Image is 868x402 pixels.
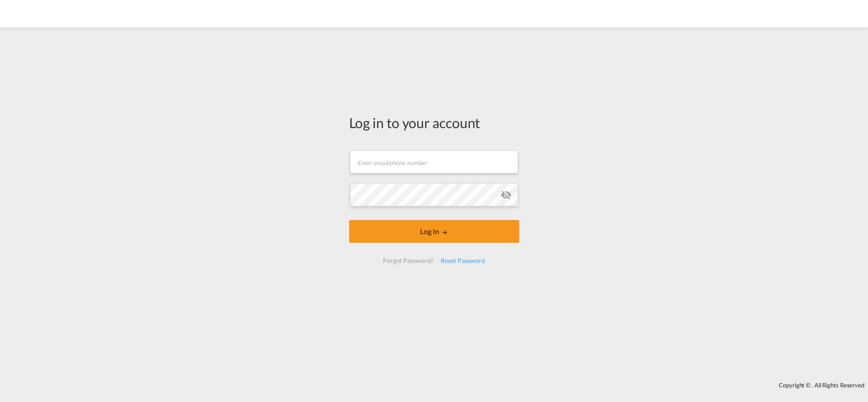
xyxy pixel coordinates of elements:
[349,220,519,243] button: LOGIN
[437,252,489,269] div: Reset Password
[350,150,518,173] input: Enter email/phone number
[501,189,512,200] md-icon: icon-eye-off
[379,252,437,269] div: Forgot Password?
[349,113,519,132] div: Log in to your account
